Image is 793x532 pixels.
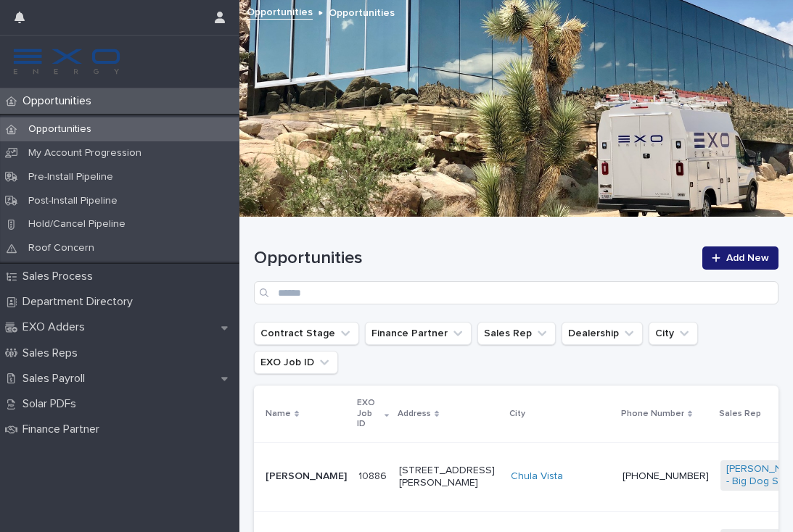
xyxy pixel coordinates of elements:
[702,246,778,270] a: Add New
[477,322,556,345] button: Sales Rep
[17,320,96,334] p: EXO Adders
[358,467,390,483] p: 10886
[17,195,129,207] p: Post-Install Pipeline
[254,322,359,345] button: Contract Stage
[365,322,472,345] button: Finance Partner
[329,4,395,20] p: Opportunities
[12,47,122,76] img: FKS5r6ZBThi8E5hshIGi
[266,406,291,422] p: Name
[357,395,381,432] p: EXO Job ID
[247,3,313,20] a: Opportunities
[621,406,684,422] p: Phone Number
[511,470,563,483] a: Chula Vista
[562,322,643,345] button: Dealership
[649,322,698,345] button: City
[17,270,104,283] p: Sales Process
[17,346,89,360] p: Sales Reps
[398,406,431,422] p: Address
[17,123,103,136] p: Opportunities
[399,465,499,489] p: [STREET_ADDRESS][PERSON_NAME]
[719,406,761,422] p: Sales Rep
[254,248,694,269] h1: Opportunities
[17,372,96,386] p: Sales Payroll
[17,147,153,159] p: My Account Progression
[726,253,769,263] span: Add New
[254,281,778,304] input: Search
[17,423,111,436] p: Finance Partner
[17,295,144,309] p: Department Directory
[17,218,137,230] p: Hold/Cancel Pipeline
[254,351,338,374] button: EXO Job ID
[266,470,347,483] p: [PERSON_NAME]
[509,406,525,422] p: City
[623,471,709,481] a: [PHONE_NUMBER]
[17,397,88,411] p: Solar PDFs
[17,94,103,108] p: Opportunities
[17,242,106,254] p: Roof Concern
[17,171,125,183] p: Pre-Install Pipeline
